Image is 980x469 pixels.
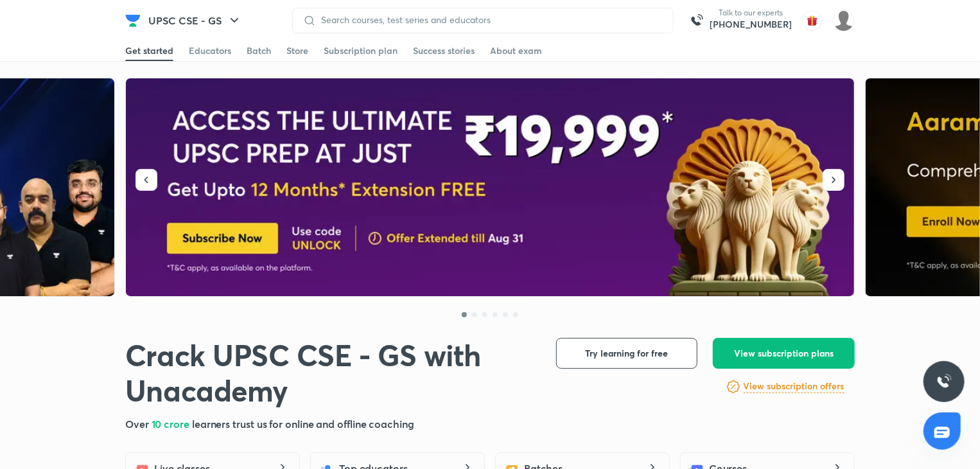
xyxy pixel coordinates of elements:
[189,44,231,57] div: Educators
[286,44,308,57] div: Store
[936,374,952,389] img: ttu
[125,44,173,57] div: Get started
[247,40,271,61] a: Batch
[586,347,669,360] span: Try learning for free
[490,40,542,61] a: About exam
[189,40,231,61] a: Educators
[802,10,823,31] img: avatar
[247,44,271,57] div: Batch
[141,8,250,33] button: UPSC CSE - GS
[556,338,697,369] button: Try learning for free
[286,40,308,61] a: Store
[710,8,792,18] p: Talk to our experts
[744,380,844,393] h6: View subscription offers
[833,10,855,31] img: Sneha
[125,13,141,28] img: Company Logo
[125,40,173,61] a: Get started
[744,379,844,394] a: View subscription offers
[125,338,536,409] h1: Crack UPSC CSE - GS with Unacademy
[490,44,542,57] div: About exam
[713,338,855,369] button: View subscription plans
[192,417,414,430] span: learners trust us for online and offline coaching
[152,417,192,430] span: 10 crore
[413,44,475,57] div: Success stories
[710,18,792,31] a: [PHONE_NUMBER]
[125,417,152,430] span: Over
[413,40,475,61] a: Success stories
[324,44,398,57] div: Subscription plan
[734,347,834,360] span: View subscription plans
[684,8,710,33] img: call-us
[316,15,663,25] input: Search courses, test series and educators
[324,40,398,61] a: Subscription plan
